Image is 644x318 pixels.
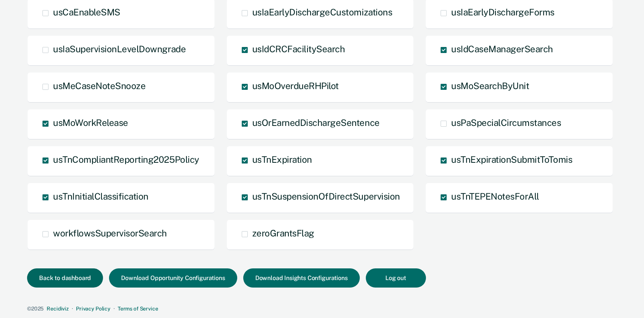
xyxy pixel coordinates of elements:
span: usIaEarlyDischargeForms [451,7,555,17]
a: Back to dashboard [27,275,109,281]
span: zeroGrantsFlag [252,228,314,238]
span: usMoSearchByUnit [451,80,529,91]
span: usTnTEPENotesForAll [451,191,539,201]
span: usPaSpecialCircumstances [451,117,561,128]
span: usMoOverdueRHPilot [252,80,339,91]
button: Back to dashboard [27,268,103,288]
span: usMeCaseNoteSnooze [53,80,145,91]
span: usMoWorkRelease [53,117,128,128]
span: © 2025 [27,306,44,312]
span: usTnExpiration [252,154,312,165]
a: Privacy Policy [76,306,111,312]
span: usTnSuspensionOfDirectSupervision [252,191,400,201]
button: Download Opportunity Configurations [109,268,237,288]
span: usIaEarlyDischargeCustomizations [252,7,392,17]
span: usTnCompliantReporting2025Policy [53,154,199,165]
a: Terms of Service [118,306,158,312]
span: usTnInitialClassification [53,191,148,201]
span: usOrEarnedDischargeSentence [252,117,380,128]
span: usIaSupervisionLevelDowngrade [53,44,186,54]
div: · · [27,306,614,312]
span: workflowsSupervisorSearch [53,228,167,238]
span: usIdCaseManagerSearch [451,44,553,54]
button: Log out [366,268,426,288]
span: usTnExpirationSubmitToTomis [451,154,572,165]
span: usCaEnableSMS [53,7,120,17]
button: Download Insights Configurations [243,268,360,288]
a: Recidiviz [47,306,69,312]
span: usIdCRCFacilitySearch [252,44,345,54]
